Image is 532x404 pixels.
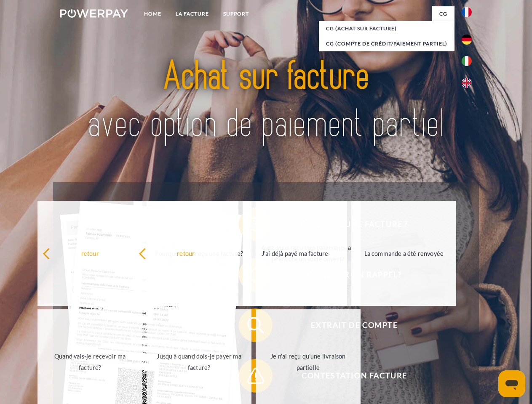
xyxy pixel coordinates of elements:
[43,247,137,259] div: retour
[462,35,472,45] img: de
[248,247,342,259] div: J'ai déjà payé ma facture
[43,351,137,373] div: Quand vais-je recevoir ma facture?
[168,6,216,21] a: LA FACTURE
[137,6,168,21] a: Home
[139,247,233,259] div: retour
[152,351,246,373] div: Jusqu'à quand dois-je payer ma facture?
[462,7,472,17] img: fr
[319,21,454,36] a: CG (achat sur facture)
[216,6,256,21] a: Support
[462,56,472,66] img: it
[462,78,472,88] img: en
[319,36,454,51] a: CG (Compte de crédit/paiement partiel)
[432,6,454,21] a: CG
[261,351,356,373] div: Je n'ai reçu qu'une livraison partielle
[80,40,452,161] img: title-powerpay_fr.svg
[356,247,451,259] div: La commande a été renvoyée
[498,370,525,397] iframe: Button to launch messaging window
[60,9,128,18] img: logo-powerpay-white.svg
